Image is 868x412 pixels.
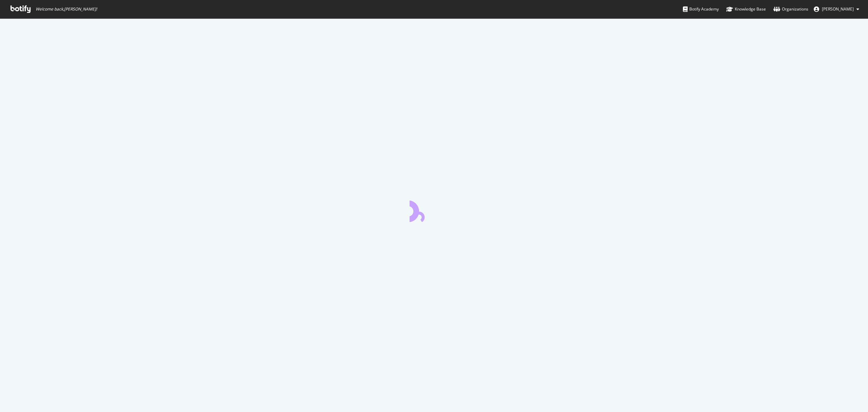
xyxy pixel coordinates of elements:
[683,6,719,13] div: Botify Academy
[773,6,808,13] div: Organizations
[822,6,854,12] span: Tess Healey
[808,4,865,15] button: [PERSON_NAME]
[36,6,97,12] span: Welcome back, [PERSON_NAME] !
[410,198,458,222] div: animation
[726,6,766,13] div: Knowledge Base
